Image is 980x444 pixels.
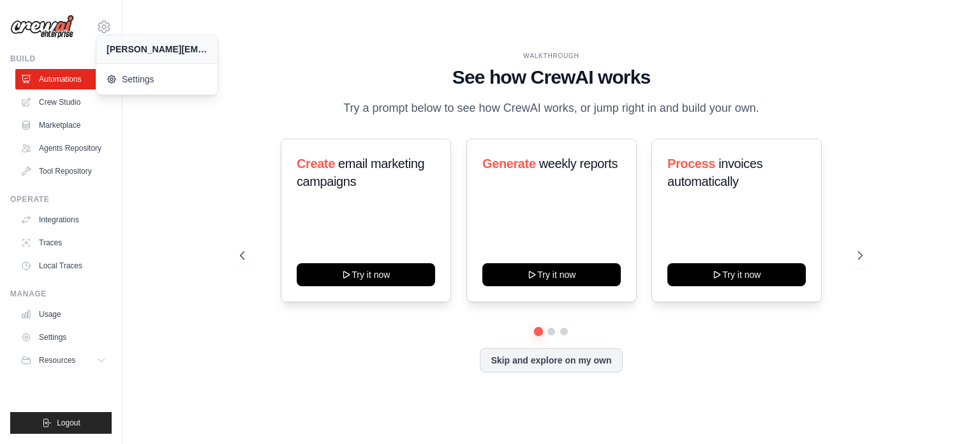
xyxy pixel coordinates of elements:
span: Create [297,157,335,171]
span: Logout [57,418,80,428]
a: Settings [96,66,218,92]
span: email marketing campaigns [297,157,424,188]
span: Process [667,157,715,171]
a: Usage [15,304,112,325]
a: Integrations [15,210,112,230]
button: Try it now [667,263,806,286]
h1: See how CrewAI works [240,66,863,89]
button: Skip and explore on my own [480,348,622,372]
a: Tool Repository [15,161,112,181]
p: Try a prompt below to see how CrewAI works, or jump right in and build your own. [337,99,766,118]
div: Manage [10,289,112,299]
button: Try it now [297,263,435,286]
div: Build [10,54,112,64]
span: Generate [482,157,536,171]
img: Logo [10,15,74,39]
div: [PERSON_NAME][EMAIL_ADDRESS][PERSON_NAME][DOMAIN_NAME] [107,43,207,56]
a: Automations [15,69,112,89]
span: Settings [107,73,207,86]
span: Resources [39,355,75,365]
a: Marketplace [15,115,112,135]
button: Logout [10,412,112,434]
div: Operate [10,194,112,204]
a: Agents Repository [15,138,112,158]
div: WALKTHROUGH [240,51,863,61]
button: Resources [15,350,112,371]
a: Crew Studio [15,92,112,112]
a: Traces [15,233,112,253]
button: Try it now [482,263,621,286]
span: weekly reports [538,157,617,171]
a: Local Traces [15,256,112,276]
a: Settings [15,327,112,348]
span: invoices automatically [667,157,762,188]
